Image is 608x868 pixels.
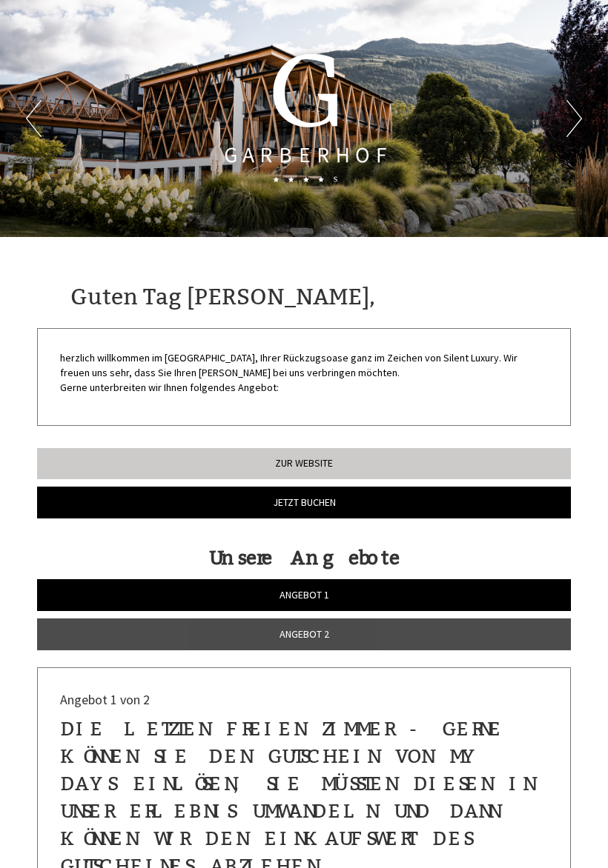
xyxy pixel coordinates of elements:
a: Zur Website [37,448,571,479]
div: Unsere Angebote [37,544,571,572]
p: herzlich willkommen im [GEOGRAPHIC_DATA], Ihrer Rückzugsoase ganz im Zeichen von Silent Luxury. W... [60,351,548,395]
span: Angebot 1 von 2 [60,691,150,708]
h1: Guten Tag [PERSON_NAME], [70,285,375,310]
button: Next [566,100,582,137]
a: Jetzt buchen [37,487,571,518]
button: Previous [26,100,42,137]
span: Angebot 2 [280,627,329,641]
span: Angebot 1 [280,588,329,601]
